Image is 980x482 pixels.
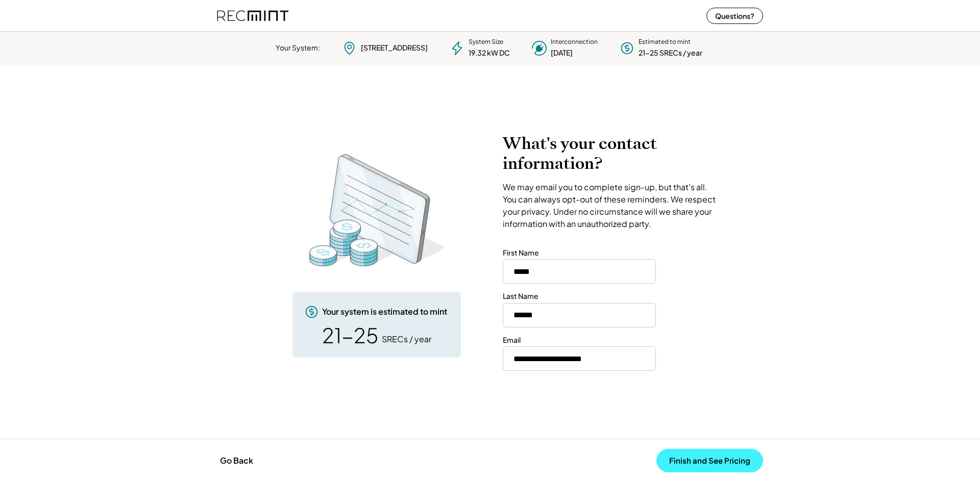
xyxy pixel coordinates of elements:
[503,181,720,230] div: We may email you to complete sign-up, but that’s all. You can always opt-out of these reminders. ...
[503,335,521,345] div: Email
[639,38,691,46] div: Estimated to mint
[382,334,431,345] div: SRECs / year
[276,43,320,53] div: Your System:
[551,38,598,46] div: Interconnection
[295,149,458,271] img: RecMintArtboard%203%20copy%204.png
[551,48,573,58] div: [DATE]
[706,8,763,24] button: Questions?
[322,306,447,317] div: Your system is estimated to mint
[656,449,763,472] button: Finish and See Pricing
[361,43,428,53] div: [STREET_ADDRESS]
[217,2,288,29] img: recmint-logotype%403x%20%281%29.jpeg
[639,48,702,58] div: 21-25 SRECs / year
[503,248,539,258] div: First Name
[503,291,538,301] div: Last Name
[322,325,378,345] div: 21-25
[217,449,256,472] button: Go Back
[469,48,510,58] div: 19.32 kW DC
[469,38,503,46] div: System Size
[503,134,720,173] h2: What's your contact information?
